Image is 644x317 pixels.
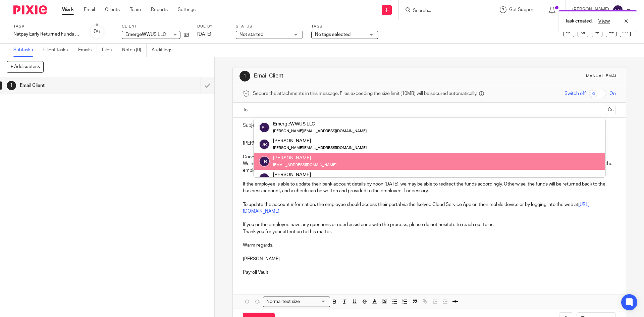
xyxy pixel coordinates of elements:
[586,73,619,79] div: Manual email
[97,30,100,34] small: /1
[84,6,95,13] a: Email
[259,173,270,183] img: svg%3E
[273,138,367,144] div: [PERSON_NAME]
[243,201,615,215] p: To update the account information, the employee should access their portal via the Isolved Cloud ...
[273,163,336,167] small: [EMAIL_ADDRESS][DOMAIN_NAME]
[596,17,612,25] button: View
[273,154,336,161] div: [PERSON_NAME]
[311,24,378,29] label: Tags
[609,90,616,97] span: On
[78,44,97,57] a: Emails
[102,44,117,57] a: Files
[105,6,120,13] a: Clients
[13,44,38,57] a: Subtasks
[243,221,615,228] p: If you or the employee have any questions or need assistance with the process, please do not hesi...
[612,5,623,15] img: svg%3E
[243,269,615,276] p: Payroll Vault
[152,44,177,57] a: Audit logs
[273,121,367,127] div: EmergeWWUS LLC
[253,90,477,97] span: Secure the attachments in this message. Files exceeding the size limit (10MB) will be secured aut...
[178,6,196,13] a: Settings
[273,146,367,150] small: [PERSON_NAME][EMAIL_ADDRESS][DOMAIN_NAME]
[302,298,326,305] input: Search for option
[62,6,74,13] a: Work
[20,81,136,91] h1: Email Client
[13,5,47,14] img: Pixie
[243,202,590,214] a: [URL][DOMAIN_NAME]
[273,129,367,133] small: [PERSON_NAME][EMAIL_ADDRESS][DOMAIN_NAME]
[122,44,147,57] a: Notes (0)
[254,72,444,80] h1: Email Client
[197,24,227,29] label: Due by
[606,105,616,115] button: Cc
[259,139,270,150] img: svg%3E
[125,32,166,37] span: EmergeWWUS LLC
[243,154,615,160] p: Good morning,
[273,171,367,178] div: [PERSON_NAME]
[236,24,303,29] label: Status
[13,24,80,29] label: Task
[243,256,615,262] p: [PERSON_NAME]
[565,90,586,97] span: Switch off
[197,32,211,37] span: [DATE]
[151,6,168,13] a: Reports
[243,181,615,195] p: If the employee is able to update their bank account details by noon [DATE], we may be able to re...
[243,140,615,147] p: [PERSON_NAME]
[243,107,250,113] label: To:
[259,156,270,167] img: svg%3E
[43,44,73,57] a: Client tasks
[7,81,16,90] div: 1
[122,24,189,29] label: Client
[130,6,141,13] a: Team
[243,122,260,129] label: Subject:
[263,297,330,307] div: Search for option
[7,61,44,72] button: + Add subtask
[315,32,351,37] span: No tags selected
[243,228,615,235] p: Thank you for your attention to this matter.
[265,298,301,305] span: Normal text size
[239,32,263,37] span: Not started
[13,31,80,38] div: Natpay Early Returned Funds Employee
[259,122,270,133] img: svg%3E
[94,28,100,36] div: 0
[565,18,593,24] p: Task created.
[243,160,615,174] p: We hope this message finds you well. We wanted to inform you that payroll funds for [PERSON_NAME]...
[243,242,615,249] p: Warm regards,
[239,71,250,82] div: 1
